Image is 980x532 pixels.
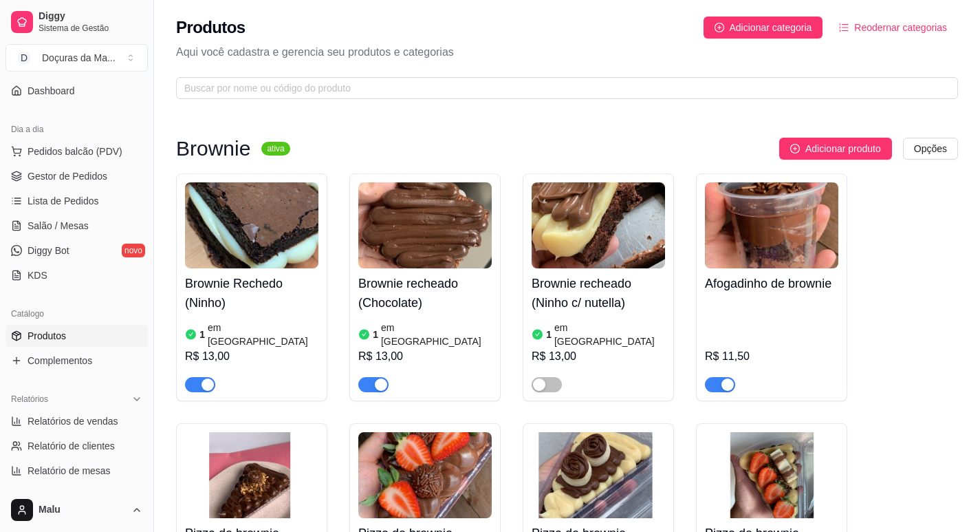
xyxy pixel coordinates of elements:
[185,348,318,365] div: R$ 13,00
[546,328,552,341] article: 1
[705,348,838,365] div: R$ 11,50
[6,190,148,212] a: Lista de Pedidos
[185,182,318,268] img: product-image
[532,182,665,268] img: product-image
[6,410,148,432] a: Relatórios de vendas
[199,328,205,341] article: 1
[705,432,838,518] img: product-image
[828,17,958,39] button: Reodernar categorias
[705,274,838,293] h4: Afogadinho de brownie
[208,321,318,348] article: em [GEOGRAPHIC_DATA]
[42,51,116,65] div: Doçuras da Ma ...
[28,84,75,98] span: Dashboard
[6,435,148,457] a: Relatório de clientes
[373,328,378,341] article: 1
[6,303,148,325] div: Catálogo
[261,142,290,156] sup: ativa
[6,350,148,372] a: Complementos
[532,348,665,365] div: R$ 13,00
[790,144,800,153] span: plus-circle
[176,17,246,39] h2: Produtos
[805,141,881,156] span: Adicionar produto
[28,329,66,343] span: Produtos
[6,165,148,187] a: Gestor de Pedidos
[381,321,492,348] article: em [GEOGRAPHIC_DATA]
[39,504,126,516] span: Malu
[715,23,724,32] span: plus-circle
[6,240,148,262] a: Diggy Botnovo
[358,432,492,518] img: product-image
[532,274,665,312] h4: Brownie recheado (Ninho c/ nutella)
[704,17,823,39] button: Adicionar categoria
[6,325,148,347] a: Produtos
[184,81,939,96] input: Buscar por nome ou código do produto
[39,23,142,34] span: Sistema de Gestão
[39,10,142,23] span: Diggy
[28,464,111,478] span: Relatório de mesas
[28,169,107,183] span: Gestor de Pedidos
[6,118,148,140] div: Dia a dia
[28,439,115,453] span: Relatório de clientes
[17,51,31,65] span: D
[28,145,122,158] span: Pedidos balcão (PDV)
[532,432,665,518] img: product-image
[11,394,48,405] span: Relatórios
[28,219,89,233] span: Salão / Mesas
[730,20,812,35] span: Adicionar categoria
[185,274,318,312] h4: Brownie Rechedo (Ninho)
[28,268,47,282] span: KDS
[6,80,148,102] a: Dashboard
[6,264,148,286] a: KDS
[176,140,250,157] h3: Brownie
[6,493,148,526] button: Malu
[914,141,947,156] span: Opções
[28,194,99,208] span: Lista de Pedidos
[6,6,148,39] a: DiggySistema de Gestão
[839,23,849,32] span: ordered-list
[28,354,92,368] span: Complementos
[176,44,958,61] p: Aqui você cadastra e gerencia seu produtos e categorias
[6,460,148,482] a: Relatório de mesas
[185,432,318,518] img: product-image
[6,44,148,72] button: Select a team
[903,138,958,160] button: Opções
[554,321,665,348] article: em [GEOGRAPHIC_DATA]
[6,485,148,507] a: Relatório de fidelidadenovo
[358,182,492,268] img: product-image
[28,414,118,428] span: Relatórios de vendas
[6,140,148,162] button: Pedidos balcão (PDV)
[6,215,148,237] a: Salão / Mesas
[358,348,492,365] div: R$ 13,00
[705,182,838,268] img: product-image
[28,244,69,257] span: Diggy Bot
[779,138,892,160] button: Adicionar produto
[358,274,492,312] h4: Brownie recheado (Chocolate)
[854,20,947,35] span: Reodernar categorias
